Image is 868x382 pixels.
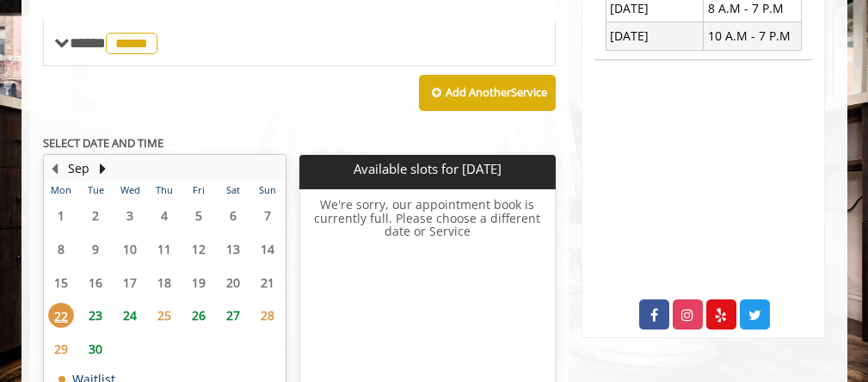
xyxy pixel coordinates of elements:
[250,299,285,333] td: Select day28
[151,303,177,328] span: 25
[83,303,108,328] span: 23
[147,299,182,333] td: Select day25
[78,182,113,199] th: Tue
[45,182,79,199] th: Mon
[182,182,216,199] th: Fri
[446,84,547,100] b: Add Another Service
[220,303,246,328] span: 27
[78,332,113,366] td: Select day30
[147,182,182,199] th: Thu
[83,336,108,361] span: 30
[113,182,147,199] th: Wed
[45,332,79,366] td: Select day29
[48,336,74,361] span: 29
[43,135,163,151] b: SELECT DATE AND TIME
[182,299,216,333] td: Select day26
[45,299,79,333] td: Select day22
[96,159,110,178] button: Next Month
[48,303,74,328] span: 22
[419,75,556,111] button: Add AnotherService
[606,22,703,50] td: [DATE]
[48,159,62,178] button: Previous Month
[113,299,147,333] td: Select day24
[68,159,89,178] button: Sep
[255,303,280,328] span: 28
[704,22,801,50] td: 10 A.M - 7 P.M
[216,182,250,199] th: Sat
[78,299,113,333] td: Select day23
[306,162,549,176] p: Available slots for [DATE]
[186,303,212,328] span: 26
[250,182,285,199] th: Sun
[216,299,250,333] td: Select day27
[117,303,143,328] span: 24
